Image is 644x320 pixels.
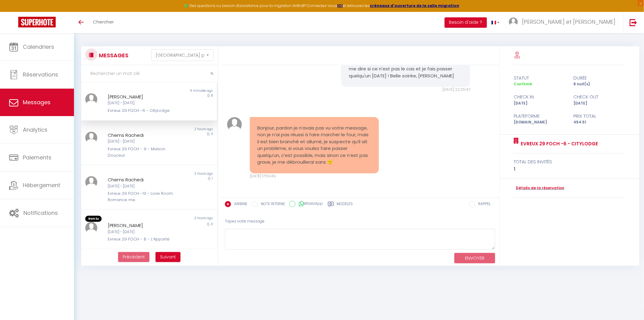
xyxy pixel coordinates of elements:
[156,252,180,262] button: Next
[504,12,623,33] a: ... [PERSON_NAME] et [PERSON_NAME]
[630,19,637,26] img: logout
[108,132,179,139] div: Chems Rachedi
[85,93,97,105] img: ...
[258,201,285,208] label: NOTE INTERNE
[225,214,495,229] div: Tapez votre message
[349,52,463,79] pre: [PERSON_NAME], avez vous réussi à faire fonctionner le four? Tout est neuf, n'hésitez pas à me di...
[108,139,179,144] div: [DATE] - [DATE]
[123,254,145,260] span: Précédent
[514,81,532,87] span: Confirmé
[370,3,460,8] a: créneaux d'ouverture de la salle migration
[509,17,518,27] img: ...
[338,3,343,8] a: ICI
[514,165,625,173] div: 1
[108,190,179,203] div: Evreux 29 FOCH -13 - Love Room Romance me
[108,146,179,158] div: Evreux 29 FOCH - 9 - Maison Douceur
[570,119,630,125] div: 454.51
[445,17,487,28] button: Besoin d'aide ?
[475,201,491,208] label: RAPPEL
[570,81,630,87] div: 8 nuit(s)
[23,181,60,189] span: Hébergement
[211,222,213,226] span: 3
[108,100,179,106] div: [DATE] - [DATE]
[85,222,97,234] img: ...
[211,132,213,136] span: 4
[519,140,598,148] a: Evreux 29 FOCH -6 - CityLodge
[81,65,218,82] input: Rechercher un mot clé
[118,252,149,262] button: Previous
[514,185,564,191] a: Détails de la réservation
[212,176,213,181] span: 1
[23,98,51,106] span: Messages
[454,253,495,264] button: ENVOYER
[257,125,371,166] pre: Bonjour, pardon je n’avais pas vu votre message, non je n’ai pas réussi à faire marcher le four, ...
[108,93,179,101] div: [PERSON_NAME]
[23,126,47,133] span: Analytics
[23,71,58,78] span: Réservations
[108,183,179,189] div: [DATE] - [DATE]
[23,154,51,161] span: Paiements
[23,209,58,217] span: Notifications
[227,117,242,132] img: ...
[510,119,570,125] div: [DOMAIN_NAME]
[108,108,179,114] div: Evreux 29 FOCH -6 - CityLodge
[85,132,97,144] img: ...
[570,112,630,120] div: Prix total
[97,48,128,62] h3: MESSAGES
[18,17,56,27] img: Super Booking
[212,93,213,98] span: 8
[85,216,102,222] span: Non lu
[510,101,570,106] div: [DATE]
[570,74,630,82] div: durée
[149,127,217,132] div: 2 hours ago
[296,201,323,208] label: WhatsApp
[514,158,625,165] div: total des invités
[570,93,630,101] div: check out
[149,171,217,176] div: 2 hours ago
[510,112,570,120] div: Plateforme
[510,74,570,82] div: statut
[337,201,353,209] label: Modèles
[88,12,118,33] a: Chercher
[23,43,54,51] span: Calendriers
[93,19,114,25] span: Chercher
[85,176,97,188] img: ...
[231,201,247,208] label: AIRBNB
[108,229,179,235] div: [DATE] - [DATE]
[108,176,179,183] div: Chems Rachedi
[510,93,570,101] div: check in
[570,101,630,106] div: [DATE]
[160,254,176,260] span: Suivant
[108,222,179,229] div: [PERSON_NAME]
[341,87,470,93] div: [DATE] 22:25:47
[250,173,379,179] div: [DATE] 17:59:49
[522,18,616,26] span: [PERSON_NAME] et [PERSON_NAME]
[149,216,217,222] div: 2 hours ago
[149,88,217,93] div: 9 minutes ago
[108,236,179,242] div: Evreux 29 FOCH - 8 - L’Apparté
[5,2,23,21] button: Ouvrir le widget de chat LiveChat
